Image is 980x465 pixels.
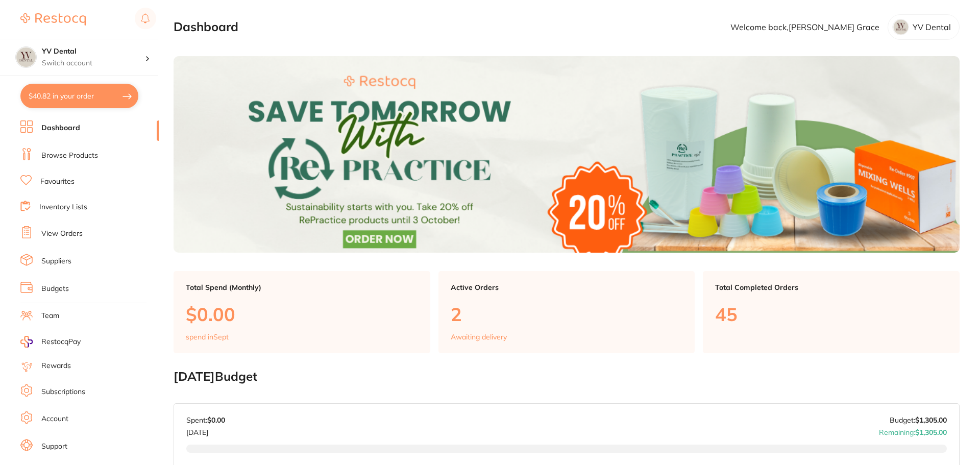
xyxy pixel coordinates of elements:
p: spend in Sept [186,333,229,341]
a: Rewards [41,361,71,371]
p: Active Orders [451,283,683,291]
a: Restocq Logo [20,8,86,31]
img: Restocq Logo [20,13,86,26]
a: Subscriptions [41,387,85,397]
a: Total Completed Orders45 [703,271,960,354]
p: $0.00 [186,304,418,325]
p: YV Dental [913,22,951,32]
img: YWR1b21wcQ [893,19,909,35]
p: Awaiting delivery [451,333,507,341]
a: Account [41,414,68,424]
p: Budget: [890,416,947,424]
img: RestocqPay [20,336,33,348]
img: Dashboard [174,56,960,253]
p: Remaining: [879,424,947,436]
a: View Orders [41,229,83,239]
strong: $0.00 [207,415,225,425]
a: Active Orders2Awaiting delivery [438,271,695,354]
a: Inventory Lists [39,202,87,212]
p: [DATE] [186,424,225,436]
a: RestocqPay [20,336,81,348]
a: Team [41,311,59,321]
p: 45 [715,304,947,325]
img: YV Dental [16,47,36,67]
p: 2 [451,304,683,325]
strong: $1,305.00 [915,415,947,425]
h2: [DATE] Budget [174,370,960,384]
p: Spent: [186,416,225,424]
h2: Dashboard [174,20,238,34]
p: Switch account [42,58,145,68]
button: $40.82 in your order [20,84,138,108]
p: Total Spend (Monthly) [186,283,418,291]
p: Total Completed Orders [715,283,947,291]
a: Dashboard [41,123,80,133]
span: RestocqPay [41,337,81,347]
a: Favourites [40,177,75,187]
a: Support [41,442,67,452]
strong: $1,305.00 [915,428,947,437]
a: Suppliers [41,256,71,266]
a: Budgets [41,284,69,294]
h4: YV Dental [42,46,145,57]
p: Welcome back, [PERSON_NAME] Grace [730,22,879,32]
a: Browse Products [41,151,98,161]
a: Total Spend (Monthly)$0.00spend inSept [174,271,430,354]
